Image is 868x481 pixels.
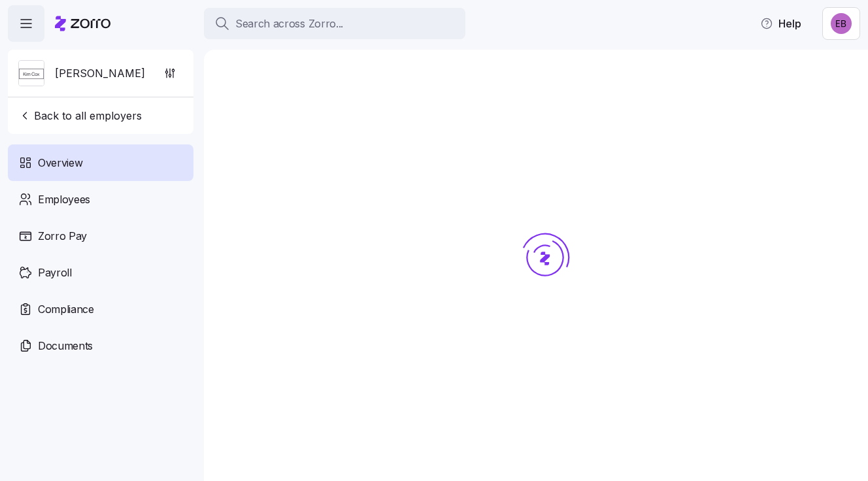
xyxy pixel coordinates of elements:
span: Back to all employers [18,108,142,124]
a: Payroll [8,254,193,291]
span: Search across Zorro... [235,16,343,32]
a: Compliance [8,291,193,327]
span: [PERSON_NAME] [55,65,145,82]
button: Help [750,10,812,37]
img: e893a1d701ecdfe11b8faa3453cd5ce7 [831,13,852,34]
a: Documents [8,327,193,364]
span: Employees [38,191,90,208]
a: Overview [8,144,193,181]
span: Overview [38,155,82,171]
span: Payroll [38,265,72,281]
a: Employees [8,181,193,218]
span: Compliance [38,301,94,318]
button: Search across Zorro... [204,8,465,39]
span: Documents [38,338,93,354]
img: Employer logo [19,61,44,87]
button: Back to all employers [13,103,147,129]
a: Zorro Pay [8,218,193,254]
span: Zorro Pay [38,228,87,244]
span: Help [760,16,801,31]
